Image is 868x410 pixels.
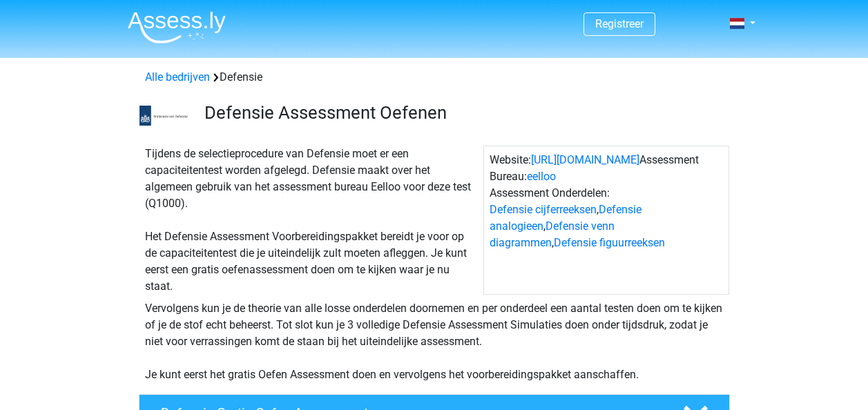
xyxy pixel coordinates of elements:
a: Defensie figuurreeksen [554,236,665,249]
a: Defensie analogieen [490,203,642,233]
a: Alle bedrijven [145,70,210,84]
div: Website: Assessment Bureau: Assessment Onderdelen: , , , [483,146,729,295]
img: Assessly [128,11,226,43]
a: eelloo [527,170,556,183]
div: Vervolgens kun je de theorie van alle losse onderdelen doornemen en per onderdeel een aantal test... [139,300,729,383]
a: Registreer [595,17,644,30]
a: Defensie cijferreeksen [490,203,597,216]
a: [URL][DOMAIN_NAME] [531,153,639,166]
a: Defensie venn diagrammen [490,219,615,249]
div: Tijdens de selectieprocedure van Defensie moet er een capaciteitentest worden afgelegd. Defensie ... [139,146,483,295]
h3: Defensie Assessment Oefenen [204,102,719,124]
div: Defensie [139,69,729,86]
